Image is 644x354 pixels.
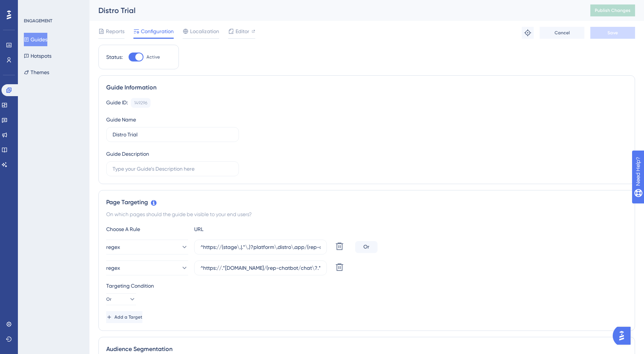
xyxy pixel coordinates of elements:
span: Publish Changes [595,7,631,13]
span: Add a Target [114,314,142,320]
button: Or [106,293,136,305]
button: Add a Target [106,311,142,323]
button: Hotspots [24,49,51,63]
button: Save [590,27,635,39]
span: Reports [106,27,124,36]
div: Status: [106,53,123,61]
button: Themes [24,66,49,79]
div: On which pages should the guide be visible to your end users? [106,210,627,219]
div: Guide ID: [106,98,128,108]
input: Type your Guide’s Name here [113,130,233,139]
span: regex [106,263,120,272]
button: regex [106,260,188,275]
button: Publish Changes [590,4,635,16]
button: Guides [24,33,47,46]
span: Cancel [555,30,570,36]
div: Guide Information [106,83,627,92]
div: 149296 [134,100,147,106]
div: Choose A Rule [106,225,188,234]
span: Localization [190,27,219,36]
div: Distro Trial [98,5,572,16]
span: regex [106,243,120,252]
div: Guide Name [106,115,136,124]
span: Save [607,30,618,36]
input: yourwebsite.com/path [201,243,321,251]
div: ENGAGEMENT [24,18,52,24]
div: Or [355,241,378,253]
span: Active [146,54,160,60]
span: Need Help? [18,2,47,11]
div: Audience Segmentation [106,345,627,354]
div: Guide Description [106,149,149,158]
span: Or [106,296,111,302]
div: Page Targeting [106,198,627,207]
div: URL [194,225,276,234]
button: regex [106,240,188,255]
span: Configuration [141,27,174,36]
iframe: UserGuiding AI Assistant Launcher [613,325,635,347]
input: Type your Guide’s Description here [113,165,233,173]
span: Editor [236,27,249,36]
button: Cancel [540,27,584,39]
div: Targeting Condition [106,281,627,290]
input: yourwebsite.com/path [201,264,321,272]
